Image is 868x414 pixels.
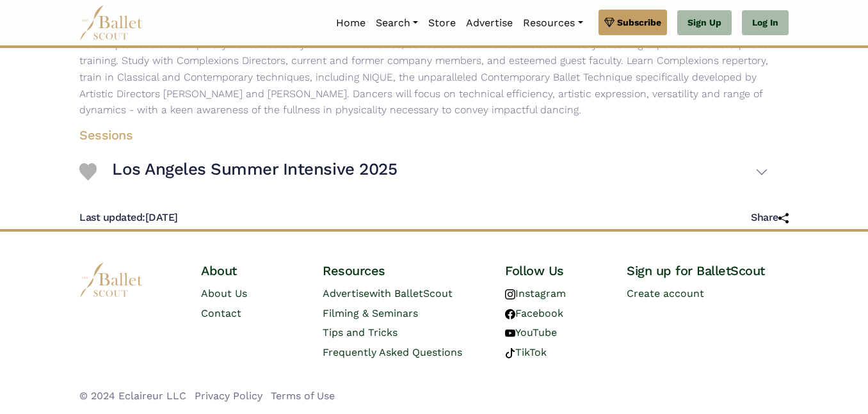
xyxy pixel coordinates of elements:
[505,262,606,279] h4: Follow Us
[371,10,423,36] a: Search
[69,36,799,118] p: At Complexions Contemporary Ballet Academy Summer Intensives, dance artists will be afforded boun...
[112,159,397,180] h3: Los Angeles Summer Intensive 2025
[323,346,462,358] a: Frequently Asked Questions
[505,287,566,299] a: Instagram
[599,10,667,35] a: Subscribe
[112,154,768,191] button: Los Angeles Summer Intensive 2025
[505,309,515,319] img: facebook logo
[505,326,557,338] a: YouTube
[79,211,178,225] h5: [DATE]
[369,287,453,299] span: with BalletScout
[79,163,97,180] img: Heart
[627,287,704,299] a: Create account
[505,328,515,338] img: youtube logo
[271,390,335,402] a: Terms of Use
[323,326,398,338] a: Tips and Tricks
[677,10,732,36] a: Sign Up
[617,15,661,29] span: Subscribe
[423,10,461,36] a: Store
[604,15,615,29] img: gem.svg
[461,10,518,36] a: Advertise
[518,10,588,36] a: Resources
[751,211,789,225] h5: Share
[323,307,418,319] a: Filming & Seminars
[331,10,371,36] a: Home
[505,307,563,319] a: Facebook
[505,348,515,358] img: tiktok logo
[627,262,789,279] h4: Sign up for BalletScout
[69,127,778,143] h4: Sessions
[79,211,145,223] span: Last updated:
[195,390,262,402] a: Privacy Policy
[201,307,241,319] a: Contact
[201,287,247,299] a: About Us
[323,287,453,299] a: Advertisewith BalletScout
[742,10,789,36] a: Log In
[79,388,186,404] li: © 2024 Eclaireur LLC
[79,262,143,298] img: logo
[505,346,547,358] a: TikTok
[323,262,485,279] h4: Resources
[201,262,302,279] h4: About
[505,289,515,299] img: instagram logo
